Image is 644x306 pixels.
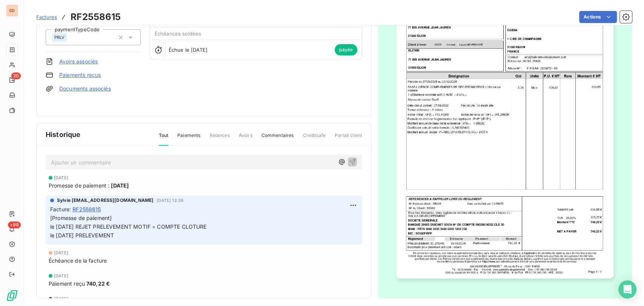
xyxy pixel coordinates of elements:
[6,5,18,17] div: SD
[159,132,169,146] span: Tout
[261,132,294,145] span: Commentaires
[579,11,617,23] button: Actions
[209,132,229,145] span: Relances
[59,58,98,65] a: Avoirs associés
[36,13,57,21] a: Factures
[111,181,129,189] span: [DATE]
[177,132,200,145] span: Paiements
[46,129,81,140] span: Historique
[303,132,326,145] span: Creditsafe
[50,215,208,238] span: [Promesse de paiement] le [DATE] REJET PRELEVEMENT MOTIF = COMPTE CLOTURE le [DATE] PRELEVEMENT
[239,132,252,145] span: Avoirs
[86,280,110,288] span: 740,22 €
[54,35,65,40] span: PRLV
[157,198,183,203] span: [DATE] 12:39
[618,280,636,298] div: Open Intercom Messenger
[59,71,101,79] a: Paiements reçus
[72,205,101,213] span: RF2558615
[49,280,85,288] span: Paiement reçu
[71,10,121,24] h3: RF2558615
[49,181,109,189] span: Promesse de paiement :
[59,85,111,92] a: Documents associés
[54,175,68,180] span: [DATE]
[50,205,71,213] span: Facture :
[54,297,68,301] span: [DATE]
[335,132,362,145] span: Portail client
[155,31,201,37] span: Échéances soldées
[54,251,68,255] span: [DATE]
[11,72,21,79] span: 20
[335,44,357,55] span: payée
[8,221,21,228] span: +99
[36,14,57,20] span: Factures
[57,197,154,204] span: Sylvie [EMAIL_ADDRESS][DOMAIN_NAME]
[49,257,107,264] span: Échéance de la facture
[6,289,18,301] img: Logo LeanPay
[54,274,68,278] span: [DATE]
[169,47,207,53] span: Échue le [DATE]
